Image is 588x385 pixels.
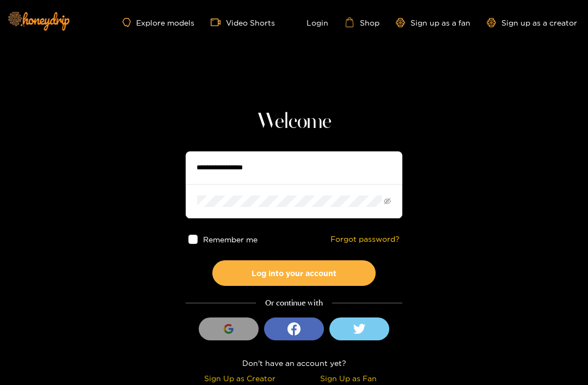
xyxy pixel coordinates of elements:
[203,235,258,243] span: Remember me
[396,18,470,27] a: Sign up as a fan
[212,260,376,286] button: Log into your account
[384,198,391,205] span: eye-invisible
[186,109,402,135] h1: Welcome
[297,372,400,384] div: Sign Up as Fan
[291,17,328,27] a: Login
[211,17,226,27] span: video-camera
[188,372,291,384] div: Sign Up as Creator
[186,357,402,369] div: Don't have an account yet?
[345,17,379,27] a: Shop
[211,17,275,27] a: Video Shorts
[330,235,400,244] a: Forgot password?
[487,18,577,27] a: Sign up as a creator
[186,297,402,309] div: Or continue with
[122,18,194,27] a: Explore models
